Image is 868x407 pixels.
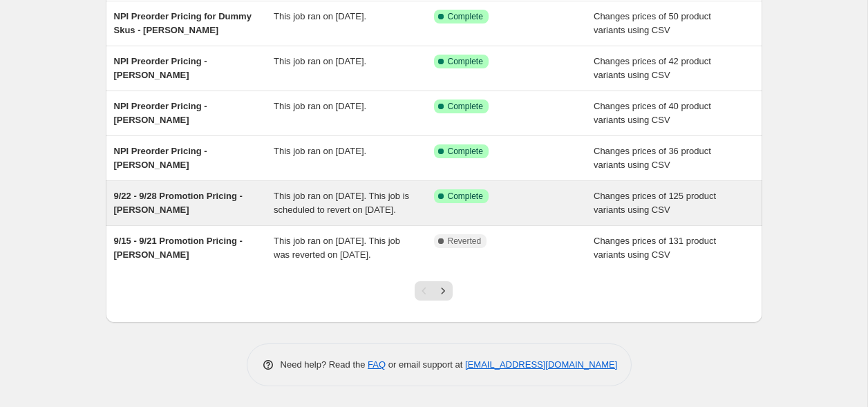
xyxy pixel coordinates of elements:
span: Changes prices of 36 product variants using CSV [594,146,711,170]
a: FAQ [368,359,386,370]
span: This job ran on [DATE]. [274,146,366,156]
button: Next [433,281,453,301]
span: NPI Preorder Pricing - [PERSON_NAME] [114,101,207,125]
span: NPI Preorder Pricing for Dummy Skus - [PERSON_NAME] [114,11,252,35]
span: This job ran on [DATE]. [274,11,366,21]
span: Complete [448,146,483,157]
span: Complete [448,11,483,22]
span: Changes prices of 131 product variants using CSV [594,236,716,260]
span: Changes prices of 125 product variants using CSV [594,191,716,215]
span: Need help? Read the [281,359,368,370]
span: This job ran on [DATE]. This job was reverted on [DATE]. [274,236,400,260]
span: This job ran on [DATE]. [274,101,366,111]
span: NPI Preorder Pricing - [PERSON_NAME] [114,56,207,80]
span: Complete [448,101,483,112]
span: 9/15 - 9/21 Promotion Pricing - [PERSON_NAME] [114,236,243,260]
span: Complete [448,56,483,67]
span: Changes prices of 40 product variants using CSV [594,101,711,125]
span: 9/22 - 9/28 Promotion Pricing - [PERSON_NAME] [114,191,243,215]
span: Complete [448,191,483,202]
span: Reverted [448,236,482,247]
span: or email support at [386,359,465,370]
span: Changes prices of 42 product variants using CSV [594,56,711,80]
nav: Pagination [415,281,453,301]
span: NPI Preorder Pricing - [PERSON_NAME] [114,146,207,170]
span: Changes prices of 50 product variants using CSV [594,11,711,35]
span: This job ran on [DATE]. This job is scheduled to revert on [DATE]. [274,191,409,215]
a: [EMAIL_ADDRESS][DOMAIN_NAME] [465,359,617,370]
span: This job ran on [DATE]. [274,56,366,66]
